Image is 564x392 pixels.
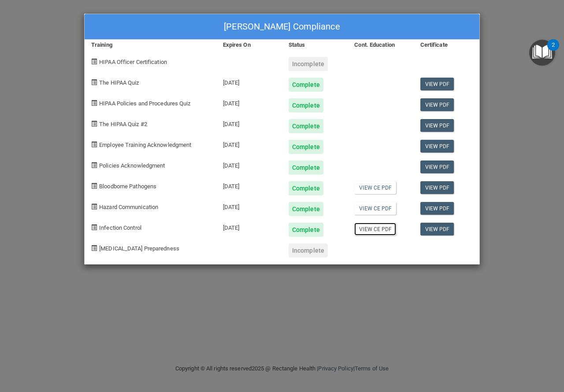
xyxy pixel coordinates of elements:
div: Complete [289,119,323,133]
div: Incomplete [289,243,328,258]
div: [PERSON_NAME] Compliance [85,14,479,40]
span: Bloodborne Pathogens [99,183,156,190]
span: Policies Acknowledgment [99,162,165,169]
div: Complete [289,202,323,216]
a: View PDF [420,161,454,173]
div: Complete [289,223,323,237]
span: Employee Training Acknowledgment [99,142,191,148]
span: The HIPAA Quiz [99,79,139,86]
div: Status [282,40,348,50]
span: Hazard Communication [99,204,158,210]
div: [DATE] [216,154,282,175]
div: Complete [289,140,323,154]
span: HIPAA Officer Certification [99,59,167,65]
a: View PDF [420,140,454,153]
div: Certificate [414,40,479,50]
a: View PDF [420,98,454,111]
div: Cont. Education [348,40,413,50]
div: [DATE] [216,133,282,154]
div: [DATE] [216,112,282,133]
div: Complete [289,181,323,195]
div: [DATE] [216,71,282,92]
a: View CE PDF [354,223,396,235]
div: Complete [289,98,323,112]
div: Incomplete [289,57,328,71]
a: View PDF [420,119,454,132]
button: Open Resource Center, 2 new notifications [529,40,555,66]
a: View CE PDF [354,202,396,215]
div: [DATE] [216,175,282,195]
span: The HIPAA Quiz #2 [99,121,147,127]
div: [DATE] [216,92,282,112]
a: View PDF [420,181,454,194]
div: Complete [289,78,323,92]
div: Expires On [216,40,282,50]
div: Training [85,40,216,50]
a: View PDF [420,202,454,215]
div: Complete [289,161,323,175]
div: [DATE] [216,195,282,216]
a: View PDF [420,223,454,235]
div: 2 [552,45,555,56]
a: View PDF [420,78,454,90]
div: [DATE] [216,216,282,237]
span: Infection Control [99,224,141,231]
span: HIPAA Policies and Procedures Quiz [99,100,190,107]
a: View CE PDF [354,181,396,194]
span: [MEDICAL_DATA] Preparedness [99,245,179,252]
